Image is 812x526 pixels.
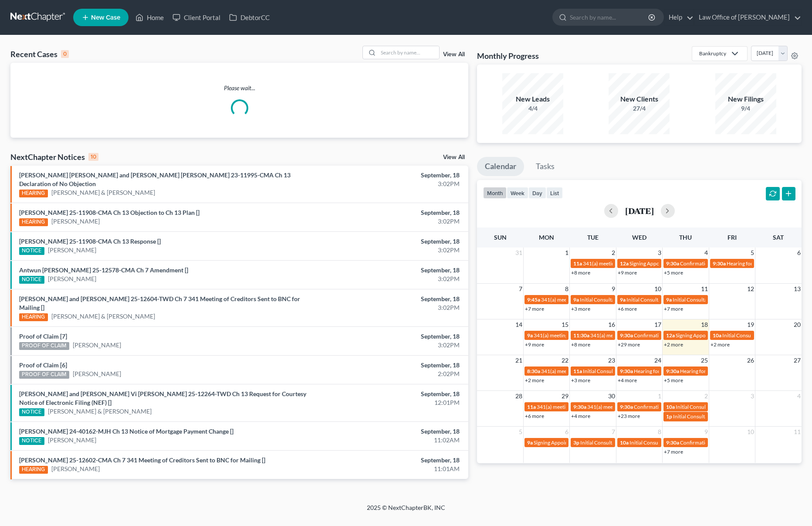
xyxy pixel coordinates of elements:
span: 341(a) meeting for [PERSON_NAME] [537,404,621,410]
div: HEARING [19,218,48,226]
button: month [483,187,507,199]
div: 11:02AM [318,436,460,445]
div: 4/4 [502,104,563,113]
span: Mon [539,234,554,241]
div: 2:02PM [318,370,460,378]
a: View All [443,51,465,58]
span: Initial Consultation Appointment [626,296,701,303]
div: September, 18 [318,427,460,436]
span: 341(a) meeting for [PERSON_NAME] [583,260,667,267]
span: Hearing for [PERSON_NAME] & [PERSON_NAME] [680,368,794,374]
a: [PERSON_NAME] 25-11908-CMA Ch 13 Response [] [19,238,161,245]
span: 4 [704,248,709,258]
span: 341(a) meeting for [PERSON_NAME] & [PERSON_NAME] [541,368,671,374]
a: [PERSON_NAME] and [PERSON_NAME] Vi [PERSON_NAME] 25-12264-TWD Ch 13 Request for Courtesy Notice o... [19,390,306,406]
h3: Monthly Progress [477,51,539,61]
a: [PERSON_NAME] 25-12602-CMA Ch 7 341 Meeting of Creditors Sent to BNC for Mailing [] [19,456,265,464]
span: 11a [573,368,582,374]
div: NOTICE [19,437,44,445]
span: 28 [514,391,523,401]
a: [PERSON_NAME] [73,341,121,350]
span: 341(a) meeting for [PERSON_NAME] & [PERSON_NAME] [541,296,671,303]
a: Home [131,10,168,25]
span: New Case [91,14,120,21]
div: 11:01AM [318,465,460,473]
span: 341(a) meeting for [PERSON_NAME] [587,404,671,410]
span: Sat [773,234,784,241]
div: 2025 © NextChapterBK, INC [158,503,654,519]
span: Initial Consultation Appointment [673,296,748,303]
button: day [528,187,546,199]
span: 7 [518,284,523,294]
span: 17 [653,319,662,330]
div: Bankruptcy [699,50,726,57]
span: 9:45a [527,296,540,303]
a: +7 more [664,305,683,312]
div: September, 18 [318,361,460,370]
span: Signing Appointment Date for [PERSON_NAME] & Angel [676,332,803,339]
div: 3:02PM [318,246,460,255]
a: [PERSON_NAME] [73,370,121,378]
span: Hearing for [PERSON_NAME] & [PERSON_NAME] [634,368,748,374]
span: 9a [620,296,626,303]
a: [PERSON_NAME] [PERSON_NAME] and [PERSON_NAME] [PERSON_NAME] 23-11995-CMA Ch 13 Declaration of No ... [19,171,291,187]
input: Search by name... [570,9,650,25]
div: September, 18 [318,390,460,398]
span: Initial Consultation Appointment [676,404,751,410]
span: 3 [657,248,662,258]
span: 9:30a [666,439,679,446]
a: DebtorCC [225,10,274,25]
div: 12:01PM [318,398,460,407]
span: Confirmation hearing for [PERSON_NAME] & [PERSON_NAME] [634,404,779,410]
span: 2 [611,248,616,258]
span: 1 [564,248,569,258]
a: +6 more [525,413,544,419]
div: PROOF OF CLAIM [19,371,69,379]
span: 9:30a [666,260,679,267]
div: 10 [88,153,98,161]
a: +2 more [664,341,683,348]
div: NOTICE [19,247,44,255]
div: New Filings [715,94,776,104]
span: 9:30a [620,368,633,374]
span: 341(a) meeting for [PERSON_NAME] & [PERSON_NAME] [590,332,721,339]
span: 9:30a [620,404,633,410]
div: September, 18 [318,208,460,217]
span: Fri [727,234,737,241]
span: 10 [653,284,662,294]
div: 3:02PM [318,217,460,226]
div: HEARING [19,466,48,474]
span: 8 [564,284,569,294]
a: [PERSON_NAME] [48,275,96,283]
span: Initial Consultation Appointment [722,332,797,339]
span: 27 [793,355,802,366]
span: 8 [657,427,662,437]
span: 22 [561,355,569,366]
span: 9a [666,296,672,303]
a: +9 more [618,269,637,276]
span: Signing Appointment [534,439,582,446]
a: [PERSON_NAME] & [PERSON_NAME] [51,188,155,197]
a: [PERSON_NAME] and [PERSON_NAME] 25-12604-TWD Ch 7 341 Meeting of Creditors Sent to BNC for Mailin... [19,295,300,311]
span: 9:30a [666,368,679,374]
div: 3:02PM [318,341,460,350]
span: 10a [713,332,721,339]
span: 12a [620,260,629,267]
span: 9a [527,332,533,339]
a: [PERSON_NAME] [48,436,96,445]
div: HEARING [19,190,48,197]
button: list [546,187,563,199]
span: Initial Consultation Appointment [583,368,658,374]
span: Sun [494,234,507,241]
a: Proof of Claim [7] [19,333,67,340]
span: 3p [573,439,579,446]
div: September, 18 [318,295,460,303]
a: [PERSON_NAME] [51,217,100,226]
span: 4 [796,391,802,401]
a: Tasks [528,157,562,176]
a: [PERSON_NAME] 24-40162-MJH Ch 13 Notice of Mortgage Payment Change [] [19,428,233,435]
span: Signing Appointment Date for [PERSON_NAME] [629,260,739,267]
a: Calendar [477,157,524,176]
span: 7 [611,427,616,437]
a: +29 more [618,341,640,348]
